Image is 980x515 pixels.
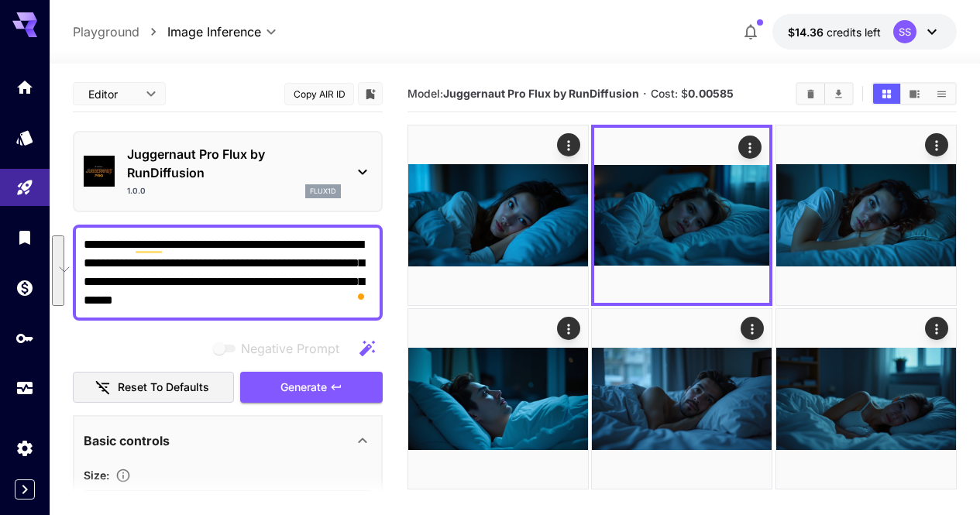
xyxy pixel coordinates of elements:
[109,468,137,483] button: Adjust the dimensions of the generated image by specifying its width and height in pixels, or sel...
[893,20,916,43] div: SS
[84,235,372,310] textarea: To enrich screen reader interactions, please activate Accessibility in Grammarly extension settings
[788,24,881,40] div: $14.36387
[241,339,339,358] span: Negative Prompt
[925,133,948,156] div: Actions
[15,379,34,398] div: Usage
[776,125,956,305] img: 9k=
[872,82,957,105] div: Show media in grid viewShow media in video viewShow media in list view
[84,139,372,204] div: Juggernaut Pro Flux by RunDiffusion1.0.0flux1d
[825,84,852,104] button: Download All
[797,84,824,104] button: Clear All
[15,328,34,348] div: API Keys
[776,309,956,489] img: Z
[873,84,900,104] button: Show media in grid view
[73,22,139,41] a: Playground
[407,87,639,100] span: Model:
[363,84,377,103] button: Add to library
[827,26,881,39] span: credits left
[88,86,136,102] span: Editor
[901,84,928,104] button: Show media in video view
[210,338,352,358] span: Negative prompts are not compatible with the selected model.
[408,125,588,305] img: Z
[15,128,34,147] div: Models
[73,22,167,41] nav: breadcrumb
[84,431,170,450] p: Basic controls
[15,278,34,297] div: Wallet
[443,87,639,100] b: Juggernaut Pro Flux by RunDiffusion
[15,479,35,500] button: Expand sidebar
[167,22,261,41] span: Image Inference
[796,82,854,105] div: Clear AllDownload All
[84,422,372,459] div: Basic controls
[15,178,34,197] div: Playground
[594,128,769,303] img: 2Q==
[557,133,580,156] div: Actions
[928,84,955,104] button: Show media in list view
[84,469,109,482] span: Size :
[788,26,827,39] span: $14.36
[240,372,383,403] button: Generate
[127,185,146,197] p: 1.0.0
[741,317,765,340] div: Actions
[739,136,762,159] div: Actions
[73,372,234,403] button: Reset to defaults
[15,228,34,247] div: Library
[15,77,34,97] div: Home
[688,87,734,100] b: 0.00585
[643,84,647,103] p: ·
[408,309,588,489] img: Z
[557,317,580,340] div: Actions
[284,83,354,105] button: Copy AIR ID
[772,14,957,50] button: $14.36387SS
[280,378,327,397] span: Generate
[925,317,948,340] div: Actions
[15,438,34,458] div: Settings
[651,87,734,100] span: Cost: $
[127,145,341,182] p: Juggernaut Pro Flux by RunDiffusion
[592,309,772,489] img: 9k=
[310,186,336,197] p: flux1d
